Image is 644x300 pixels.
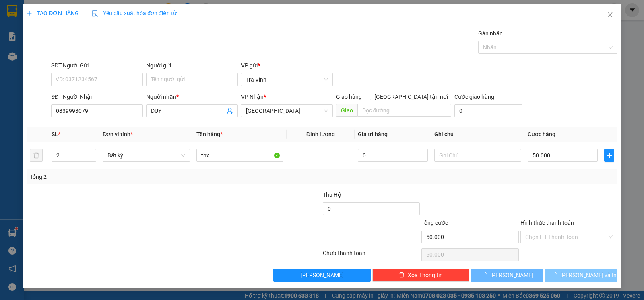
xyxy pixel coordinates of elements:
span: [PERSON_NAME] [301,271,344,280]
span: delete [399,272,405,278]
th: Ghi chú [431,127,524,142]
span: VP Nhận [241,94,264,100]
button: Close [599,4,621,27]
span: Sài Gòn [246,105,328,117]
button: deleteXóa Thông tin [372,269,469,282]
span: Yêu cầu xuất hóa đơn điện tử [92,10,177,16]
div: SĐT Người Gửi [51,61,143,70]
span: Gửi: [7,8,19,16]
div: [GEOGRAPHIC_DATA] [52,7,134,25]
input: Ghi Chú [434,149,521,162]
span: Thu Hộ [323,192,341,198]
label: Cước giao hàng [454,94,494,100]
div: Người nhận [146,92,238,101]
span: plus [605,152,614,159]
input: 0 [358,149,428,162]
div: 20.000 [6,51,48,60]
span: Tổng cước [421,220,448,226]
span: Nhận: [52,7,72,15]
div: THẢO [52,25,134,35]
span: Trà Vinh [246,73,328,86]
span: user-add [227,108,233,114]
div: Tổng: 2 [30,172,249,181]
span: Đơn vị tính [103,131,133,137]
button: [PERSON_NAME] [273,269,370,282]
span: [GEOGRAPHIC_DATA] tận nơi [371,92,451,101]
span: Giá trị hàng [358,131,388,137]
img: icon [92,10,98,17]
button: [PERSON_NAME] và In [545,269,617,282]
label: Hình thức thanh toán [520,220,574,226]
button: [PERSON_NAME] [471,269,543,282]
input: Dọc đường [357,104,452,117]
span: Định lượng [306,131,335,137]
span: TẠO ĐƠN HÀNG [27,10,79,16]
input: Cước giao hàng [454,104,522,117]
div: SĐT Người Nhận [51,92,143,101]
span: Xóa Thông tin [408,271,443,280]
div: Trà Vinh [7,7,47,26]
div: Người gửi [146,61,238,70]
div: 0903621256 [52,35,134,46]
span: [PERSON_NAME] [490,271,533,280]
span: close [607,12,613,18]
span: Giao hàng [336,94,362,100]
span: [PERSON_NAME] và In [560,271,617,280]
span: plus [27,10,32,16]
span: Tên hàng [196,131,223,137]
button: plus [604,149,614,162]
div: Chưa thanh toán [322,249,421,263]
button: delete [30,149,43,162]
div: VP gửi [241,61,333,70]
span: loading [551,272,560,278]
label: Gán nhãn [478,30,503,37]
span: SL [52,131,58,137]
span: Cước hàng [528,131,555,137]
span: CR : [6,51,19,60]
span: Bất kỳ [107,149,185,161]
span: Giao [336,104,357,117]
span: loading [481,272,490,278]
input: VD: Bàn, Ghế [196,149,283,162]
